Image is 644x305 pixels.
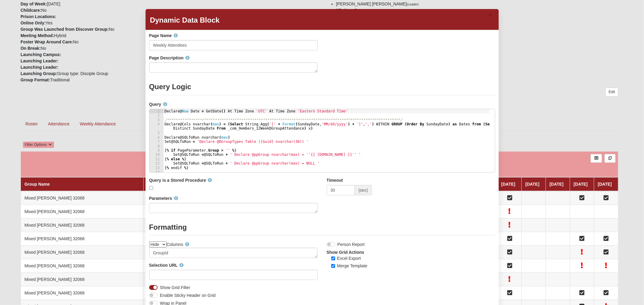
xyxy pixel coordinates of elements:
div: 6 [149,135,164,139]
h3: Formatting [149,223,495,232]
div: 8 [149,144,164,148]
div: 13 [149,165,164,170]
div: 7 [149,140,164,144]
input: Merge Template [331,264,335,268]
label: Enable Sticky Header on Grid [160,292,216,299]
textarea: GroupId [149,248,318,258]
label: Parameters [149,195,178,201]
span: (sec) [355,185,372,195]
label: Show Grid Actions [327,249,364,255]
div: 9 [149,148,164,152]
div: 10 [149,152,164,157]
div: 14 [149,170,164,174]
label: Show Grid Filter [160,285,190,291]
label: Person Report [338,241,365,248]
div: Columns [149,241,318,248]
input: Excel Export [331,256,335,260]
label: Query is a Stored Procedure [149,177,212,183]
span: Excel Export [337,256,361,261]
label: Timeout [327,177,343,184]
label: Selection URL [149,262,184,268]
span: Merge Template [337,263,367,268]
div: 11 [149,157,164,161]
div: 12 [149,161,164,165]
